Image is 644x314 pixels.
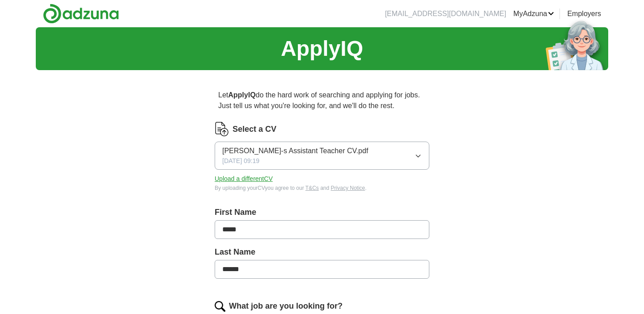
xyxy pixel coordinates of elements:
[281,33,363,65] h1: ApplyIQ
[567,8,601,19] a: Employers
[215,206,429,218] label: First Name
[215,301,225,312] img: search.png
[305,185,319,191] a: T&Cs
[385,8,506,19] li: [EMAIL_ADDRESS][DOMAIN_NAME]
[215,122,229,136] img: CV Icon
[215,142,429,170] button: [PERSON_NAME]-s Assistant Teacher CV.pdf[DATE] 09:19
[222,146,368,156] span: [PERSON_NAME]-s Assistant Teacher CV.pdf
[229,300,343,312] label: What job are you looking for?
[215,184,429,192] div: By uploading your CV you agree to our and .
[513,8,555,19] a: MyAdzuna
[228,91,255,99] strong: ApplyIQ
[215,174,273,184] button: Upload a differentCV
[43,4,119,24] img: Adzuna logo
[233,123,276,135] label: Select a CV
[215,86,429,115] p: Let do the hard work of searching and applying for jobs. Just tell us what you're looking for, an...
[222,156,259,166] span: [DATE] 09:19
[331,185,365,191] a: Privacy Notice
[215,246,429,258] label: Last Name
